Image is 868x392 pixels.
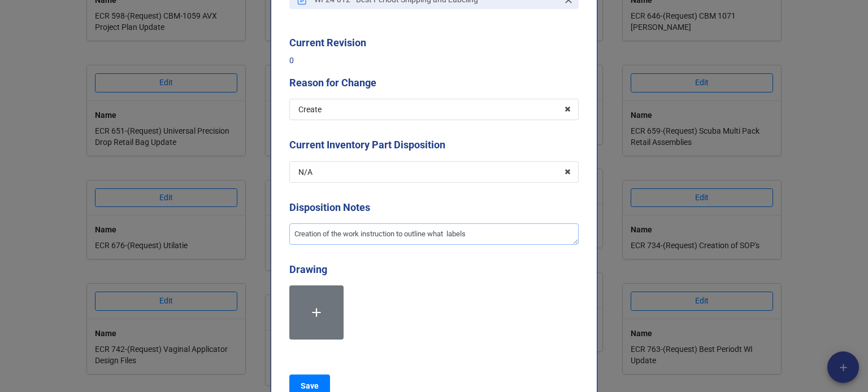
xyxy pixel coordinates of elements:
[301,380,319,392] b: Save
[289,262,327,278] label: Drawing
[289,223,579,245] textarea: Creation of the work instruction to outline what labels
[289,137,445,153] label: Current Inventory Part Disposition
[298,105,322,113] div: Create
[289,75,376,91] label: Reason for Change
[289,55,579,66] p: 0
[289,37,366,49] b: Current Revision
[298,168,313,176] div: N/A
[289,200,370,215] label: Disposition Notes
